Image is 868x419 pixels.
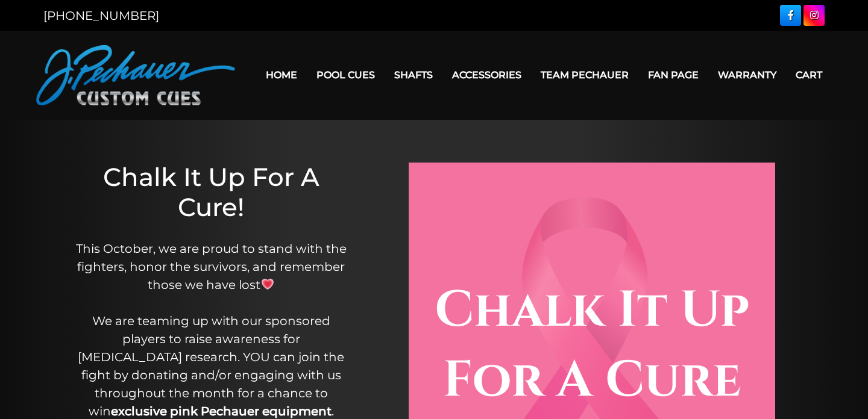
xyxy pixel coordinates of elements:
[43,8,159,23] a: [PHONE_NUMBER]
[708,60,786,90] a: Warranty
[256,60,307,90] a: Home
[442,60,531,90] a: Accessories
[385,60,442,90] a: Shafts
[36,45,235,105] img: Pechauer Custom Cues
[71,162,351,223] h1: Chalk It Up For A Cure!
[111,404,332,418] strong: exclusive pink Pechauer equipment
[786,60,832,90] a: Cart
[262,278,274,290] img: 💗
[307,60,385,90] a: Pool Cues
[638,60,708,90] a: Fan Page
[531,60,638,90] a: Team Pechauer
